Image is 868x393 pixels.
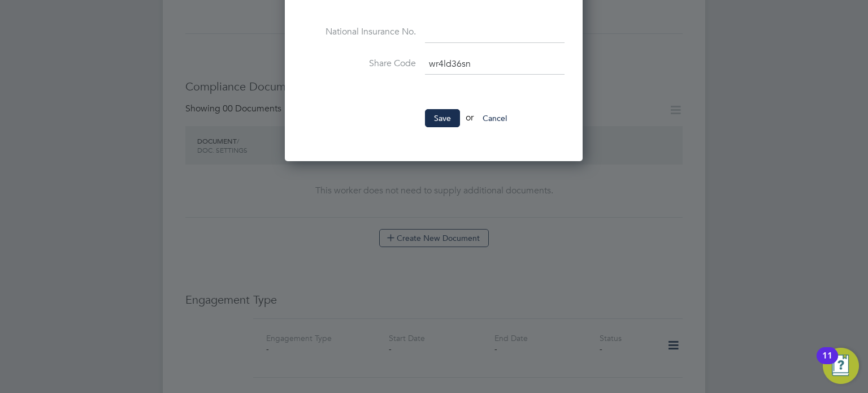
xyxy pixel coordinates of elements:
label: National Insurance No. [303,26,416,38]
li: or [303,109,565,139]
button: Save [425,109,460,127]
div: 11 [822,356,832,370]
button: Open Resource Center, 11 new notifications [823,348,859,384]
button: Cancel [474,109,516,127]
label: Share Code [303,58,416,70]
